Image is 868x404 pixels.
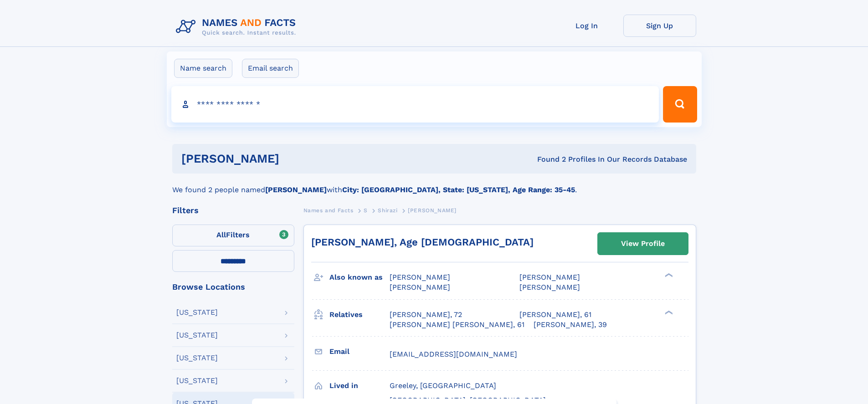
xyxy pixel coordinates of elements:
div: Filters [172,206,294,215]
h3: Relatives [329,307,390,322]
a: View Profile [598,233,688,255]
span: [EMAIL_ADDRESS][DOMAIN_NAME] [390,350,517,358]
a: Log In [550,15,623,37]
a: [PERSON_NAME] [PERSON_NAME], 61 [390,320,524,330]
button: Search Button [663,86,697,123]
h1: [PERSON_NAME] [181,153,408,164]
div: Found 2 Profiles In Our Records Database [408,154,687,164]
a: S [364,205,368,216]
div: View Profile [621,233,665,254]
div: We found 2 people named with . [172,174,696,195]
span: S [364,207,368,214]
h3: Also known as [329,270,390,285]
a: [PERSON_NAME], 39 [534,320,607,330]
span: [PERSON_NAME] [408,207,457,214]
img: Logo Names and Facts [172,15,303,39]
span: [PERSON_NAME] [519,283,580,291]
div: ❯ [663,309,673,315]
span: [PERSON_NAME] [390,273,450,281]
a: [PERSON_NAME], 72 [390,310,462,320]
span: Shirazi [378,207,397,214]
h3: Email [329,344,390,359]
span: [PERSON_NAME] [390,283,450,291]
a: Names and Facts [303,205,354,216]
label: Filters [172,225,294,246]
div: [US_STATE] [176,377,218,384]
span: Greeley, [GEOGRAPHIC_DATA] [390,381,496,390]
div: [US_STATE] [176,332,218,339]
a: Shirazi [378,205,397,216]
div: [US_STATE] [176,354,218,362]
a: [PERSON_NAME], 61 [519,310,591,320]
span: [PERSON_NAME] [519,273,580,281]
label: Email search [242,59,299,78]
div: ❯ [663,272,673,278]
h3: Lived in [329,378,390,394]
span: All [216,230,226,239]
div: [US_STATE] [176,309,218,316]
a: Sign Up [623,15,696,37]
a: [PERSON_NAME], Age [DEMOGRAPHIC_DATA] [311,236,534,248]
div: Browse Locations [172,283,294,291]
label: Name search [174,59,232,78]
b: City: [GEOGRAPHIC_DATA], State: [US_STATE], Age Range: 35-45 [342,185,575,194]
input: search input [171,86,659,123]
b: [PERSON_NAME] [265,185,327,194]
